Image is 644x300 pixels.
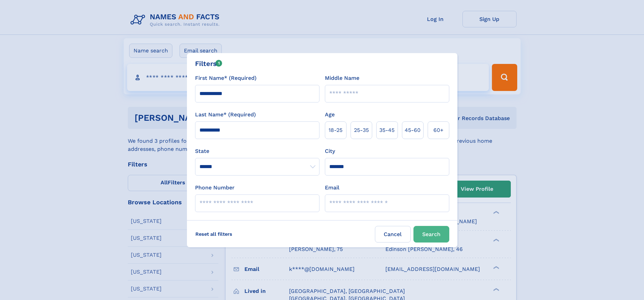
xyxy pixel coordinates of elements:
label: State [195,147,319,155]
label: City [325,147,335,155]
div: Filters [195,59,222,69]
label: Cancel [375,226,411,243]
label: First Name* (Required) [195,74,257,82]
label: Phone Number [195,184,235,192]
label: Email [325,184,339,192]
label: Age [325,111,335,119]
span: 45‑60 [405,126,421,134]
span: 18‑25 [329,126,342,134]
button: Search [413,226,449,243]
label: Last Name* (Required) [195,111,256,119]
span: 25‑35 [354,126,369,134]
span: 60+ [433,126,444,134]
span: 35‑45 [379,126,395,134]
label: Reset all filters [191,226,237,242]
label: Middle Name [325,74,359,82]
